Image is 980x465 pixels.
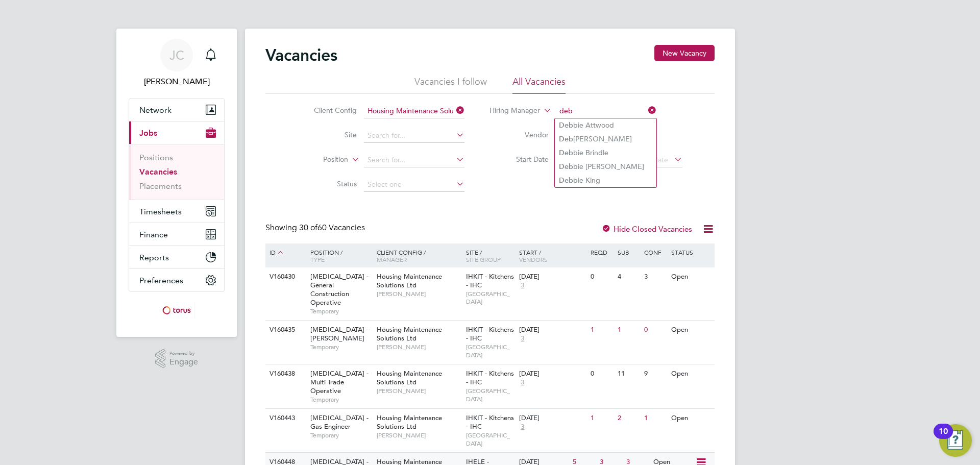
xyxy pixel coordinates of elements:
[519,370,585,378] div: [DATE]
[631,155,668,164] span: Select date
[310,369,369,395] span: [MEDICAL_DATA] - Multi Trade Operative
[555,146,656,160] li: bie Brindle
[519,414,585,423] div: [DATE]
[267,364,303,383] div: V160438
[299,223,365,233] span: 60 Vacancies
[519,255,548,263] span: Vendors
[364,153,464,167] input: Search for...
[466,369,514,386] span: IHKIT - Kitchens - IHC
[267,243,303,262] div: ID
[129,121,224,144] button: Jobs
[615,364,642,383] div: 11
[129,246,224,268] button: Reports
[615,409,642,428] div: 2
[669,409,713,428] div: Open
[139,105,171,115] span: Network
[559,121,573,130] b: Deb
[466,387,514,403] span: [GEOGRAPHIC_DATA]
[642,321,668,339] div: 0
[310,272,369,307] span: [MEDICAL_DATA] - General Construction Operative
[139,207,182,216] span: Timesheets
[463,243,517,268] div: Site /
[129,200,224,223] button: Timesheets
[939,431,948,445] div: 10
[466,325,514,342] span: IHKIT - Kitchens - IHC
[555,160,656,174] li: bie [PERSON_NAME]
[139,153,173,162] a: Positions
[377,387,461,395] span: [PERSON_NAME]
[519,281,526,290] span: 3
[129,76,225,88] span: Jenny Creaby
[377,343,461,351] span: [PERSON_NAME]
[466,431,514,447] span: [GEOGRAPHIC_DATA]
[669,321,713,339] div: Open
[298,106,357,115] label: Client Config
[559,149,573,157] b: Deb
[517,243,588,268] div: Start /
[481,106,540,116] label: Hiring Manager
[519,334,526,343] span: 3
[267,409,303,428] div: V160443
[559,162,573,171] b: Deb
[512,76,566,94] li: All Vacancies
[139,181,182,191] a: Placements
[364,178,464,192] input: Select one
[129,99,224,121] button: Network
[555,174,656,187] li: bie King
[139,253,169,262] span: Reports
[519,326,585,334] div: [DATE]
[303,243,374,268] div: Position /
[129,269,224,291] button: Preferences
[654,45,715,61] button: New Vacancy
[519,378,526,387] span: 3
[310,307,372,315] span: Temporary
[490,130,549,139] label: Vendor
[588,364,615,383] div: 0
[374,243,463,268] div: Client Config /
[116,29,237,337] nav: Main navigation
[364,104,464,118] input: Search for...
[129,223,224,246] button: Finance
[414,76,487,94] li: Vacancies I follow
[265,223,367,233] div: Showing
[169,358,198,366] span: Engage
[129,39,225,88] a: JC[PERSON_NAME]
[556,104,656,118] input: Search for...
[588,321,615,339] div: 1
[601,224,692,234] label: Hide Closed Vacancies
[669,364,713,383] div: Open
[139,167,177,177] a: Vacancies
[155,349,199,369] a: Powered byEngage
[169,48,184,62] span: JC
[642,364,668,383] div: 9
[377,325,442,342] span: Housing Maintenance Solutions Ltd
[377,272,442,289] span: Housing Maintenance Solutions Ltd
[642,267,668,286] div: 3
[377,369,442,386] span: Housing Maintenance Solutions Ltd
[490,155,549,164] label: Start Date
[310,343,372,351] span: Temporary
[642,409,668,428] div: 1
[642,243,668,261] div: Conf
[129,144,224,200] div: Jobs
[669,267,713,286] div: Open
[519,423,526,431] span: 3
[559,135,573,143] b: Deb
[615,243,642,261] div: Sub
[588,267,615,286] div: 0
[310,255,325,263] span: Type
[169,349,198,358] span: Powered by
[939,424,972,457] button: Open Resource Center, 10 new notifications
[139,128,157,138] span: Jobs
[466,290,514,306] span: [GEOGRAPHIC_DATA]
[555,132,656,146] li: [PERSON_NAME]
[555,118,656,132] li: bie Attwood
[139,230,168,239] span: Finance
[588,243,615,261] div: Reqd
[377,290,461,298] span: [PERSON_NAME]
[298,130,357,139] label: Site
[267,267,303,286] div: V160430
[377,431,461,439] span: [PERSON_NAME]
[588,409,615,428] div: 1
[139,276,183,285] span: Preferences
